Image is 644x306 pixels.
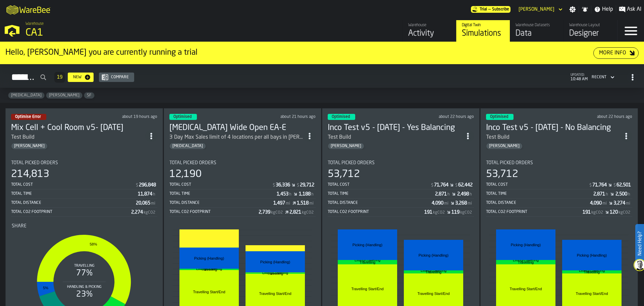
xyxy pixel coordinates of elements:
[431,183,433,188] span: $
[328,144,364,148] span: Gregg
[108,75,131,80] div: Compare
[273,183,275,188] span: $
[297,201,309,206] div: Stat Value
[136,201,150,206] div: Stat Value
[273,201,285,206] div: Stat Value
[170,144,206,148] span: Enteral
[424,210,432,215] div: Stat Value
[628,192,630,197] span: h
[169,210,259,214] div: Total CO2 Footprint
[25,21,44,26] span: Warehouse
[11,182,135,187] div: Total Cost
[492,7,509,12] span: Subscribe
[328,160,474,166] div: Title
[636,225,643,262] label: Need Help?
[169,168,202,180] div: 12,190
[11,168,49,180] div: 214,813
[328,123,462,133] div: Inco Test v5 - 10.01.25 - Yes Balancing
[328,191,435,196] div: Total Time
[592,182,607,188] div: Stat Value
[286,201,290,206] span: mi
[486,114,514,120] div: status-3 2
[68,73,94,82] button: button-New
[169,160,316,166] div: Title
[563,20,617,42] a: link-to-/wh/i/76e2a128-1b54-4d66-80d4-05ae4c277723/designer
[169,191,277,196] div: Total Time
[486,201,590,205] div: Total Distance
[619,210,630,215] span: kgCO2
[103,115,158,119] div: Updated: 10/1/2025, 4:09:05 PM Created: 10/1/2025, 11:13:10 AM
[569,28,612,39] div: Designer
[593,191,605,197] div: Stat Value
[457,191,469,197] div: Stat Value
[276,182,290,188] div: Stat Value
[11,191,138,196] div: Total Time
[516,5,564,13] div: DropdownMenuValue-Gregg Arment
[328,123,462,133] h3: Inco Test v5 - [DATE] - Yes Balancing
[328,133,462,141] div: Test Build
[447,192,450,197] span: h
[271,210,283,215] span: kgCO2
[415,115,474,119] div: Updated: 10/1/2025, 1:19:11 PM Created: 10/1/2025, 11:13:41 AM
[169,133,304,141] div: 3 Day Max Sales limit of 4 locations per all bays in EA-ED
[490,115,508,119] span: Optimised
[259,210,270,215] div: Stat Value
[589,73,616,81] div: DropdownMenuValue-4
[455,183,458,188] span: $
[277,191,288,197] div: Stat Value
[11,201,136,205] div: Total Distance
[11,123,145,133] div: Mix Cell + Cool Room v5- 10.1.25
[602,5,613,13] span: Help
[510,20,563,42] a: link-to-/wh/i/76e2a128-1b54-4d66-80d4-05ae4c277723/data
[52,72,68,83] div: ButtonLoadMore-Load More-Prev-First-Last
[571,77,588,82] span: 10:48 AM
[408,23,451,28] div: Warehouse
[151,201,155,206] span: mi
[25,27,207,39] div: CA1
[11,160,157,166] div: Title
[99,73,134,82] button: button-Compare
[486,168,518,180] div: 53,712
[618,20,644,42] label: button-toggle-Menu
[458,182,473,188] div: Stat Value
[486,160,632,166] div: Title
[139,182,156,188] div: Stat Value
[480,7,487,12] span: Trial
[169,123,304,133] h3: [MEDICAL_DATA] Wide Open EA-E
[328,160,474,217] div: stat-Total Picked Orders
[486,160,533,166] span: Total Picked Orders
[434,182,448,188] div: Stat Value
[131,210,143,215] div: Stat Value
[569,23,612,28] div: Warehouse Layout
[8,93,44,98] span: Enteral
[11,210,131,214] div: Total CO2 Footprint
[486,123,620,133] div: Inco Test v5 - 10.01.25 - No Balancing
[486,133,509,141] div: Test Build
[462,23,504,28] div: Digital Twin
[567,6,579,13] label: button-toggle-Settings
[299,191,311,197] div: Stat Value
[433,210,445,215] span: kgCO2
[11,160,58,166] span: Total Picked Orders
[328,210,424,214] div: Total CO2 Footprint
[169,114,197,120] div: status-3 2
[519,7,554,12] div: DropdownMenuValue-Gregg Arment
[516,28,558,39] div: Data
[169,182,272,187] div: Total Cost
[169,160,316,217] div: stat-Total Picked Orders
[613,183,616,188] span: $
[257,115,316,119] div: Updated: 10/1/2025, 1:58:56 PM Created: 10/1/2025, 9:07:41 AM
[579,6,591,13] label: button-toggle-Notifications
[70,75,84,80] div: New
[408,28,451,39] div: Activity
[583,210,591,215] div: Stat Value
[57,75,62,80] span: 19
[309,201,314,206] span: mi
[169,133,304,141] div: 3 Day Max Sales limit of 4 locations per all bays in [PERSON_NAME]
[302,210,314,215] span: kgCO2
[297,183,299,188] span: $
[460,210,472,215] span: kgCO2
[311,192,314,197] span: h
